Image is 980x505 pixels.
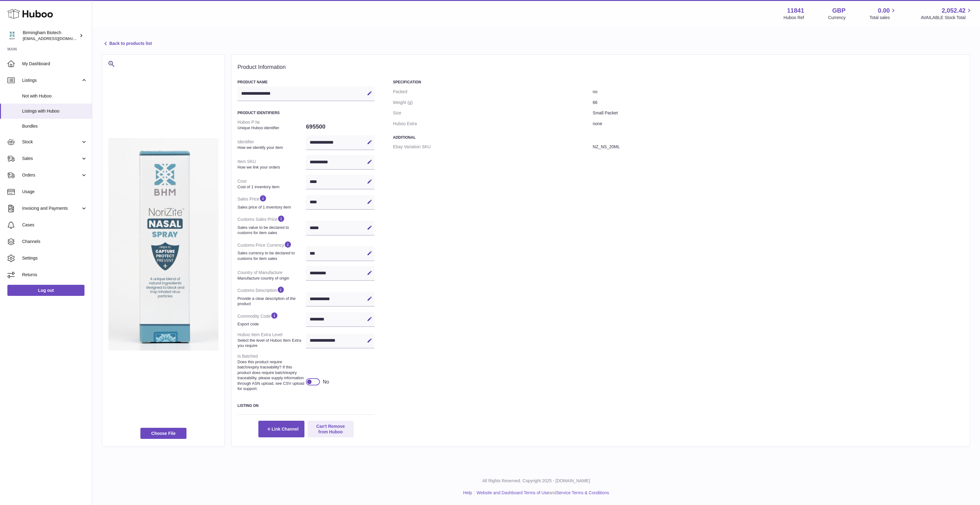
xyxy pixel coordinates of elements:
[593,118,964,129] dd: none
[869,15,897,21] span: Total sales
[237,80,374,85] h3: Product Name
[237,110,374,115] h3: Product Identifiers
[237,309,306,329] dt: Commodity Code
[832,6,845,15] strong: GBP
[22,156,81,161] span: Sales
[556,490,609,495] a: Service Terms & Conditions
[237,276,304,281] strong: Manufacture country of origin
[787,6,804,15] strong: 11841
[393,118,593,129] dt: Huboo Extra
[22,93,87,99] span: Not with Huboo
[22,123,87,129] span: Bundles
[237,165,304,170] strong: How we link your orders
[942,6,966,15] span: 2,052.42
[237,283,306,309] dt: Customs Description
[102,40,152,47] a: Back to products list
[22,61,87,67] span: My Dashboard
[237,403,374,408] h3: Listing On
[593,97,964,108] dd: 66
[237,321,304,327] strong: Export code
[237,192,306,212] dt: Sales Price
[237,205,304,210] strong: Sales price of 1 inventory item
[878,6,890,15] span: 0.00
[237,238,306,264] dt: Customs Price Currency
[140,428,186,439] span: Choose File
[22,255,87,261] span: Settings
[22,189,87,195] span: Usage
[22,78,81,83] span: Listings
[593,108,964,118] dd: Small Packet
[237,250,304,261] strong: Sales currency to be declared to customs for item sales
[22,139,81,145] span: Stock
[108,138,218,351] img: 118411674289226.jpeg
[393,108,593,118] dt: Size
[828,15,846,21] div: Currency
[323,379,329,385] div: No
[237,184,304,190] strong: Cost of 1 inventory item
[593,141,964,152] dd: NZ_NS_20ML
[22,222,87,228] span: Cases
[258,421,304,437] button: Link Channel
[474,490,609,496] li: and
[22,239,87,245] span: Channels
[393,135,964,140] h3: Additional
[237,338,304,348] strong: Select the level of Huboo Item Extra you require
[393,86,593,97] dt: Packed
[237,137,306,153] dt: Identifier
[393,141,593,152] dt: Ebay Variation SKU
[921,15,973,21] span: AVAILABLE Stock Total
[22,172,81,178] span: Orders
[22,272,87,278] span: Returns
[237,296,304,307] strong: Provide a clear description of the product
[476,490,549,495] a: Website and Dashboard Terms of Use
[237,267,306,283] dt: Country of Manufacture
[784,15,804,21] div: Huboo Ref
[237,359,304,392] strong: Does this product require batch/expiry traceability? If this product does require batch/expiry tr...
[97,478,975,484] p: All Rights Reserved. Copyright 2025 - [DOMAIN_NAME]
[237,156,306,172] dt: Item SKU
[7,31,17,40] img: internalAdmin-11841@internal.huboo.com
[306,120,374,133] dd: 695500
[237,117,306,133] dt: Huboo P №
[308,421,354,437] button: Can't Remove from Huboo
[22,108,87,114] span: Listings with Huboo
[237,145,304,150] strong: How we identify your item
[237,64,964,71] h2: Product Information
[237,351,306,394] dt: Is Batched
[237,212,306,238] dt: Customs Sales Price
[393,80,964,85] h3: Specification
[23,30,78,42] div: Birmingham Biotech
[869,6,897,21] a: 0.00 Total sales
[22,205,81,211] span: Invoicing and Payments
[237,176,306,192] dt: Cost
[7,285,84,296] a: Log out
[463,490,472,495] a: Help
[393,97,593,108] dt: Weight (g)
[237,125,304,131] strong: Unique Huboo identifier
[237,329,306,351] dt: Huboo Item Extra Level
[23,36,90,41] span: [EMAIL_ADDRESS][DOMAIN_NAME]
[237,225,304,236] strong: Sales value to be declared to customs for item sales
[593,86,964,97] dd: no
[921,6,973,21] a: 2,052.42 AVAILABLE Stock Total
